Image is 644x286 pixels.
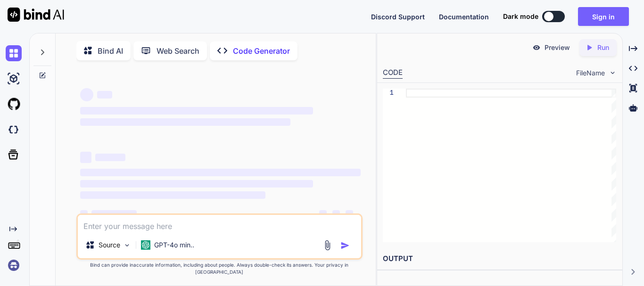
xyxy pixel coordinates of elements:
[346,210,353,218] span: ‌
[383,89,394,98] div: 1
[383,67,403,79] div: CODE
[6,122,22,138] img: darkCloudIdeIcon
[123,241,131,249] img: Pick Models
[91,210,137,218] span: ‌
[141,240,150,250] img: GPT-4o mini
[340,241,350,250] img: icon
[98,45,123,57] p: Bind AI
[609,69,617,77] img: chevron down
[6,45,22,61] img: chat
[99,240,120,250] p: Source
[76,261,363,276] p: Bind can provide inaccurate information, including about people. Always double-check its answers....
[6,96,22,112] img: githubLight
[80,180,313,188] span: ‌
[377,248,622,270] h2: OUTPUT
[319,210,327,218] span: ‌
[332,210,340,218] span: ‌
[80,118,290,126] span: ‌
[157,45,199,57] p: Web Search
[597,43,609,52] p: Run
[371,12,425,22] button: Discord Support
[95,154,125,161] span: ‌
[439,12,489,22] button: Documentation
[80,169,361,176] span: ‌
[6,257,22,273] img: signin
[8,8,64,22] img: Bind AI
[439,13,489,21] span: Documentation
[80,210,88,218] span: ‌
[578,7,629,26] button: Sign in
[80,191,265,199] span: ‌
[80,107,313,114] span: ‌
[503,12,538,21] span: Dark mode
[80,152,91,163] span: ‌
[545,43,570,52] p: Preview
[576,68,605,78] span: FileName
[80,88,93,101] span: ‌
[97,91,112,98] span: ‌
[233,45,290,57] p: Code Generator
[154,240,194,250] p: GPT-4o min..
[322,240,333,251] img: attachment
[6,71,22,87] img: ai-studio
[532,43,541,52] img: preview
[371,13,425,21] span: Discord Support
